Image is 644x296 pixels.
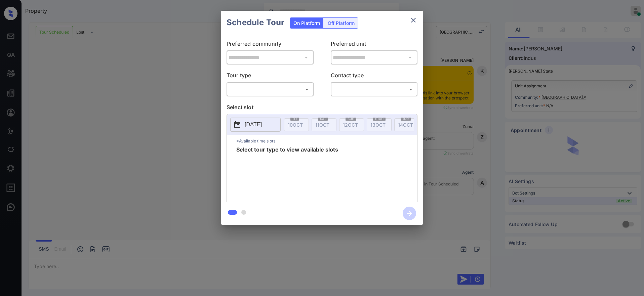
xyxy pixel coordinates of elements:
h2: Schedule Tour [221,11,290,34]
div: On Platform [290,18,323,28]
p: Preferred community [227,40,314,50]
p: Contact type [331,71,418,82]
span: Select tour type to view available slots [236,147,338,201]
p: Preferred unit [331,40,418,50]
button: close [407,13,420,27]
p: Select slot [227,103,417,114]
p: [DATE] [245,121,262,129]
button: [DATE] [230,118,281,132]
p: Tour type [227,71,314,82]
p: *Available time slots [236,135,417,147]
div: Off Platform [324,18,358,28]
